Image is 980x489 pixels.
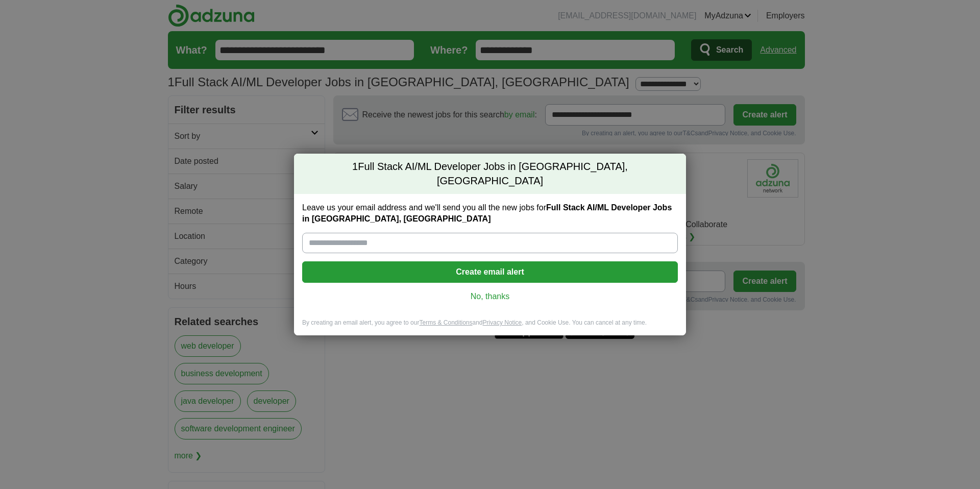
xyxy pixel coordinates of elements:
[294,319,686,335] div: By creating an email alert, you agree to our and , and Cookie Use. You can cancel at any time.
[294,154,686,194] h2: Full Stack AI/ML Developer Jobs in [GEOGRAPHIC_DATA], [GEOGRAPHIC_DATA]
[302,202,678,225] label: Leave us your email address and we'll send you all the new jobs for
[419,319,472,326] a: Terms & Conditions
[310,291,670,302] a: No, thanks
[302,261,678,283] button: Create email alert
[352,160,358,174] span: 1
[483,319,522,326] a: Privacy Notice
